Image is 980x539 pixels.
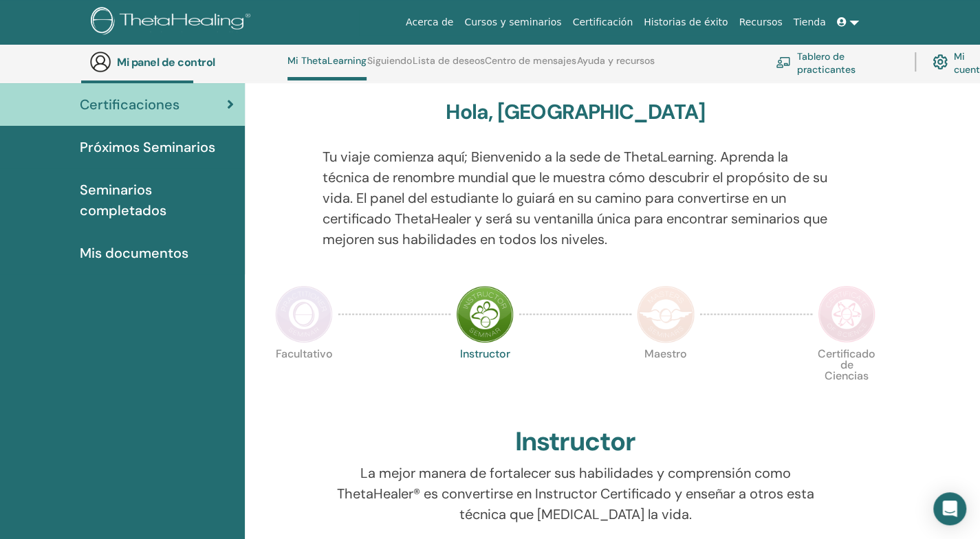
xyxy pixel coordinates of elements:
font: Recursos [739,16,782,27]
img: cog.svg [933,51,948,73]
font: Certificaciones [80,96,179,113]
a: Lista de deseos [413,55,485,77]
img: Instructor [456,285,514,343]
font: Certificación [572,16,633,27]
font: Facultativo [276,346,333,361]
font: Maestro [644,346,687,361]
font: Cursos y seminarios [464,16,561,27]
font: Instructor [515,424,635,459]
font: Instructor [460,346,510,361]
font: Siguiendo [367,54,412,67]
a: Mi ThetaLearning [287,55,367,80]
a: Historias de éxito [638,10,733,35]
a: Acerca de [400,10,459,35]
a: Centro de mensajes [485,55,576,77]
img: generic-user-icon.jpg [89,51,111,73]
img: Maestro [637,285,695,343]
font: Mis documentos [80,244,188,262]
a: Tienda [788,10,831,35]
font: Ayuda y recursos [577,54,655,67]
font: Tu viaje comienza aquí; Bienvenido a la sede de ThetaLearning. Aprenda la técnica de renombre mun... [323,148,827,248]
font: Próximos Seminarios [80,138,215,156]
a: Certificación [567,10,638,35]
font: La mejor manera de fortalecer sus habilidades y comprensión como ThetaHealer® es convertirse en I... [337,464,814,523]
img: logo.png [91,7,255,38]
a: Ayuda y recursos [577,55,655,77]
img: chalkboard-teacher.svg [776,56,791,68]
a: Tablero de practicantes [776,47,898,77]
font: Hola, [GEOGRAPHIC_DATA] [446,98,705,125]
img: Certificado de Ciencias [818,285,875,343]
a: Siguiendo [367,55,412,77]
font: Acerca de [406,16,453,27]
font: Tablero de practicantes [796,49,855,75]
font: Lista de deseos [413,54,485,67]
font: Historias de éxito [644,16,728,27]
a: Recursos [733,10,787,35]
font: Tienda [794,16,826,27]
font: Mi panel de control [117,55,215,69]
font: Seminarios completados [80,181,166,219]
font: Mi ThetaLearning [287,54,367,67]
a: Cursos y seminarios [459,10,567,35]
img: Facultativo [275,285,333,343]
font: Centro de mensajes [485,54,576,67]
div: Open Intercom Messenger [933,492,966,525]
font: Certificado de Ciencias [818,346,875,383]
